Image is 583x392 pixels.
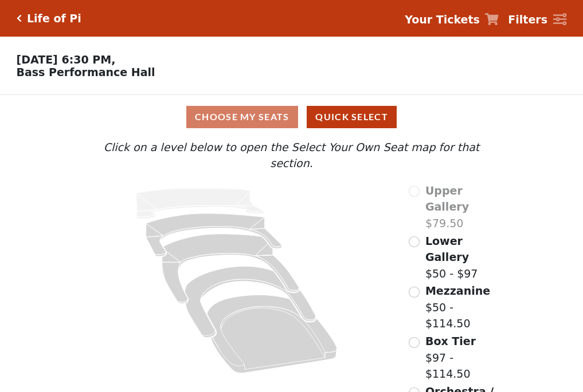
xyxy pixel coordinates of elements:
[405,11,499,28] a: Your Tickets
[405,13,480,26] strong: Your Tickets
[425,183,502,232] label: $79.50
[27,12,81,25] h5: Life of Pi
[307,106,397,128] button: Quick Select
[425,284,490,297] span: Mezzanine
[508,11,566,28] a: Filters
[17,14,22,22] a: Click here to go back to filters
[425,283,502,332] label: $50 - $114.50
[425,333,502,382] label: $97 - $114.50
[508,13,547,26] strong: Filters
[146,213,282,256] path: Lower Gallery - Seats Available: 112
[425,335,476,347] span: Box Tier
[81,139,502,172] p: Click on a level below to open the Select Your Own Seat map for that section.
[136,188,265,219] path: Upper Gallery - Seats Available: 0
[425,235,469,264] span: Lower Gallery
[425,184,469,213] span: Upper Gallery
[208,295,338,373] path: Orchestra / Parterre Circle - Seats Available: 13
[425,233,502,282] label: $50 - $97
